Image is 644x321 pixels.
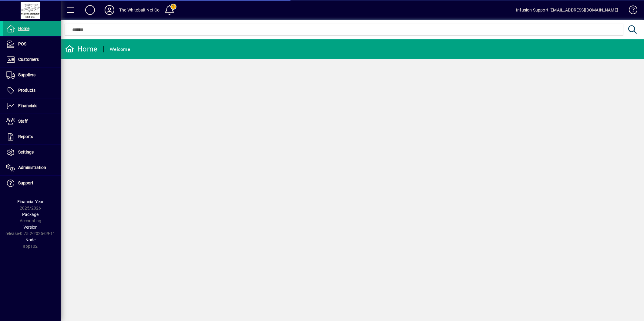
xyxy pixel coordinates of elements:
[23,225,38,230] span: Version
[18,103,37,108] span: Financials
[3,37,61,52] a: POS
[25,237,35,242] span: Node
[18,41,26,46] span: POS
[18,134,33,139] span: Reports
[3,68,61,83] a: Suppliers
[119,5,160,15] div: The Whitebait Net Co
[18,180,33,185] span: Support
[18,26,29,31] span: Home
[100,5,119,15] button: Profile
[624,1,636,21] a: Knowledge Base
[18,150,34,154] span: Settings
[3,98,61,114] a: Financials
[22,212,39,217] span: Package
[18,88,35,93] span: Products
[3,129,61,144] a: Reports
[65,44,97,54] div: Home
[18,72,35,77] span: Suppliers
[18,119,28,124] span: Staff
[110,45,130,54] div: Welcome
[3,52,61,67] a: Customers
[3,160,61,175] a: Administration
[3,83,61,98] a: Products
[3,145,61,160] a: Settings
[3,114,61,129] a: Staff
[516,5,618,15] div: Infusion Support [EMAIL_ADDRESS][DOMAIN_NAME]
[18,57,39,62] span: Customers
[18,165,46,170] span: Administration
[3,176,61,191] a: Support
[80,5,100,15] button: Add
[17,199,44,204] span: Financial Year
